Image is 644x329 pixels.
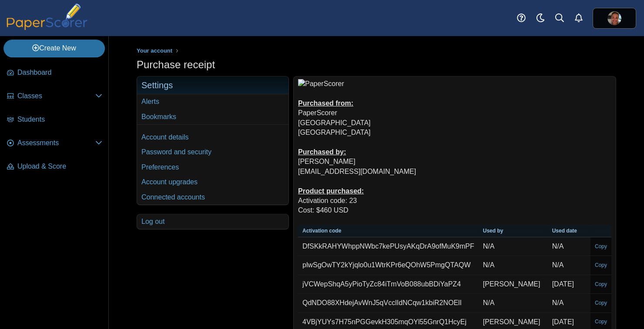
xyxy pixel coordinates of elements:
[3,156,106,177] a: Upload & Score
[552,318,574,326] time: Jan 13, 2025 at 2:28 PM
[548,237,590,256] td: N/A
[137,130,288,145] a: Account details
[298,237,479,256] td: DfSKkRAHYWhppNWbc7kePUsyAKqDrA9ofMuK9mPF
[137,94,288,109] a: Alerts
[479,275,548,294] td: [PERSON_NAME]
[3,63,106,83] a: Dashboard
[552,280,574,288] time: Jan 13, 2025 at 5:44 PM
[17,68,102,77] span: Dashboard
[298,256,479,275] td: plwSgOwTY2kYjqlo0u1WtrKPr6eQOhW5PmgQTAQW
[590,276,611,292] a: Copy
[3,40,105,57] a: Create New
[590,257,611,273] a: Copy
[298,225,479,237] th: Activation code
[590,239,611,255] a: Copy
[17,91,95,101] span: Classes
[479,294,548,312] td: N/A
[590,295,611,311] a: Copy
[607,11,621,25] img: ps.b0phvrmUsyTbMj4s
[298,275,479,294] td: jVCWepShqA5yPioTyZc84iTmVoB088ubBDiYaPZ4
[3,133,106,154] a: Assessments
[548,225,590,237] th: Used date
[479,237,548,256] td: N/A
[137,190,288,205] a: Connected accounts
[3,24,91,31] a: PaperScorer
[134,46,174,56] a: Your account
[3,86,106,107] a: Classes
[137,57,215,72] h1: Purchase receipt
[479,256,548,275] td: N/A
[137,110,288,124] a: Bookmarks
[137,214,288,229] a: Log out
[137,47,172,54] span: Your account
[298,294,479,312] td: QdNDO88XHdejAvWnJ5qVcclIdNCqw1kbiR2NOElI
[137,175,288,189] a: Account upgrades
[3,110,106,130] a: Students
[17,162,102,171] span: Upload & Score
[17,115,102,124] span: Students
[298,79,344,89] img: PaperScorer
[137,76,288,94] h3: Settings
[298,148,346,156] u: Purchased by:
[569,9,588,28] a: Alerts
[607,11,621,25] span: Kevin Ross
[298,187,364,195] u: Product purchased:
[548,256,590,275] td: N/A
[3,3,91,30] img: PaperScorer
[17,138,95,148] span: Assessments
[593,8,636,29] a: ps.b0phvrmUsyTbMj4s
[479,225,548,237] th: Used by
[298,100,353,107] u: Purchased from:
[137,145,288,160] a: Password and security
[548,294,590,312] td: N/A
[137,160,288,175] a: Preferences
